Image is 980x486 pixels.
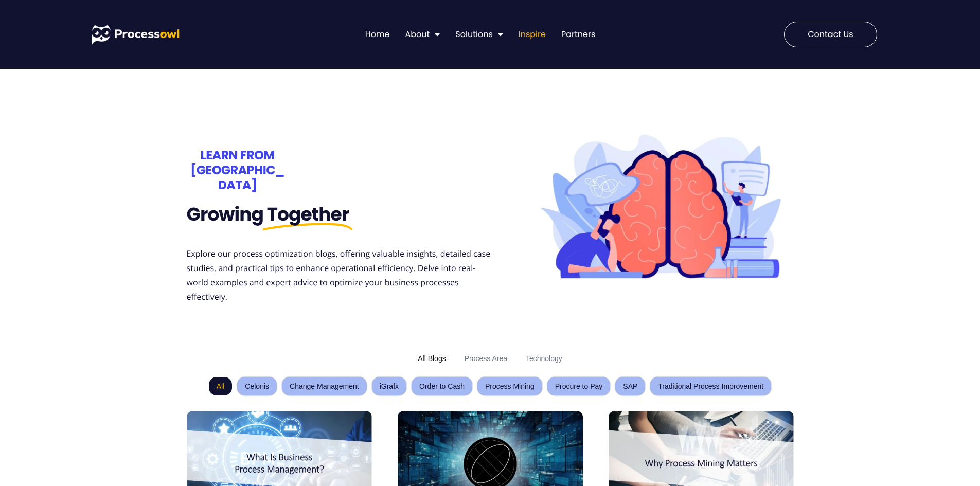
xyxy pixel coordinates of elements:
[522,350,566,367] button: Technology
[615,377,645,395] button: SAP
[519,28,546,41] a: Inspire
[650,377,771,395] button: Traditional Process Improvement
[477,377,542,395] button: Process Mining
[460,350,511,367] button: Process Area
[372,377,406,395] button: iGrafx
[365,28,596,41] nav: Menu
[187,149,289,193] h2: LEARN FROM [GEOGRAPHIC_DATA]
[455,28,503,41] a: Solutions
[561,28,595,41] a: Partners
[365,28,390,41] a: Home
[414,350,450,367] button: All Blogs
[282,377,367,395] button: Change Management
[187,246,495,304] p: Explore our process optimization blogs, offering valuable insights, detailed case studies, and pr...
[808,30,853,39] span: Contact us
[187,201,263,227] span: Growing
[547,377,611,395] button: Procure to Pay
[209,377,233,395] button: All
[405,28,440,41] a: About
[784,22,877,47] a: Contact us
[237,377,277,395] button: Celonis
[412,377,472,395] button: Order to Cash
[530,123,790,296] img: process owl blogs
[267,203,349,225] span: Together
